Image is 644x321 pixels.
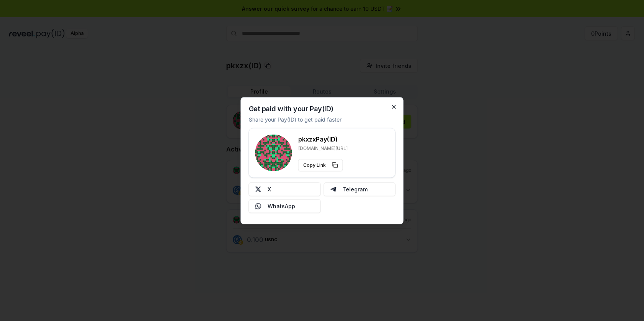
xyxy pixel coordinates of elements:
h3: pkxzx Pay(ID) [298,134,348,143]
h2: Get paid with your Pay(ID) [249,105,333,112]
button: X [249,182,321,196]
p: Share your Pay(ID) to get paid faster [249,115,342,123]
img: Whatsapp [255,203,261,209]
button: WhatsApp [249,199,321,213]
button: Copy Link [298,159,343,171]
p: [DOMAIN_NAME][URL] [298,145,348,151]
img: X [255,186,261,192]
button: Telegram [324,182,396,196]
img: Telegram [330,186,336,192]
